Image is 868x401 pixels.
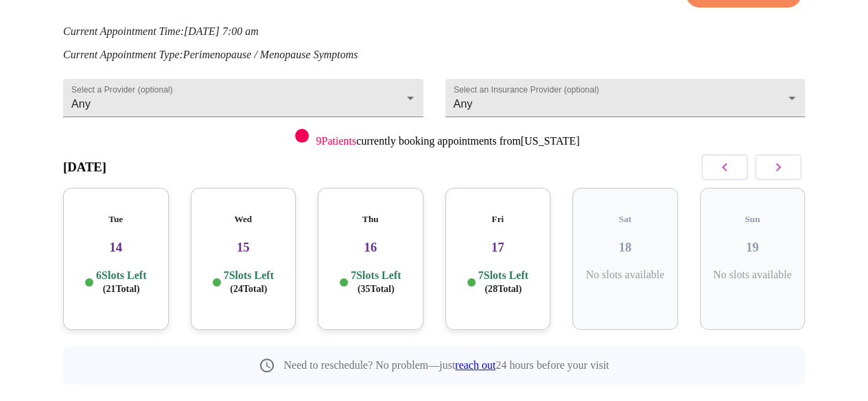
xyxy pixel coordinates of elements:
span: 9 Patients [316,135,356,147]
em: Current Appointment Time: [DATE] 7:00 am [63,25,259,37]
p: Need to reschedule? No problem—just 24 hours before your visit [283,359,609,372]
h5: Wed [202,214,285,225]
div: Any [445,79,806,117]
p: No slots available [711,269,795,281]
h5: Thu [329,214,412,225]
div: Any [63,79,423,117]
p: 7 Slots Left [351,269,401,295]
h5: Sat [583,214,667,225]
h3: 18 [583,240,667,255]
h3: [DATE] [63,160,106,175]
p: No slots available [583,269,667,281]
span: ( 28 Total) [484,284,521,294]
h5: Fri [456,214,540,225]
p: 7 Slots Left [224,269,274,295]
p: 7 Slots Left [478,269,528,295]
span: ( 24 Total) [230,284,267,294]
h3: 19 [711,240,795,255]
h3: 15 [202,240,285,255]
h3: 17 [456,240,540,255]
h3: 16 [329,240,412,255]
h5: Sun [711,214,795,225]
p: 6 Slots Left [96,269,146,295]
a: reach out [455,359,495,371]
span: ( 21 Total) [103,284,140,294]
span: ( 35 Total) [357,284,395,294]
em: Current Appointment Type: Perimenopause / Menopause Symptoms [63,49,357,60]
h5: Tue [74,214,158,225]
p: currently booking appointments from [US_STATE] [316,135,579,147]
h3: 14 [74,240,158,255]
